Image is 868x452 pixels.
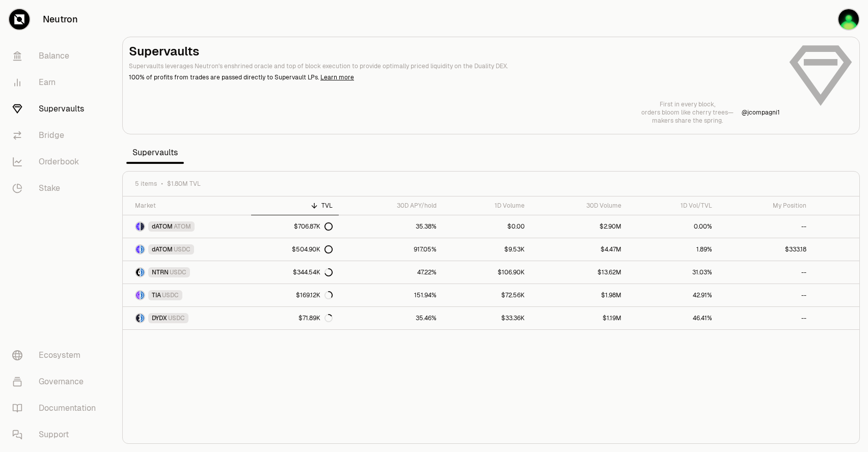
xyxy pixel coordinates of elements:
[443,215,531,238] a: $0.00
[162,291,179,299] span: USDC
[628,307,718,329] a: 46.41%
[531,307,628,329] a: $1.19M
[628,238,718,261] a: 1.89%
[251,307,338,329] a: $71.89K
[141,268,144,276] img: USDC Logo
[136,314,140,322] img: DYDX Logo
[718,261,812,284] a: --
[628,261,718,284] a: 31.03%
[152,268,169,276] span: NTRN
[251,284,338,306] a: $169.12K
[531,215,628,238] a: $2.90M
[634,202,712,210] div: 1D Vol/TVL
[4,369,110,395] a: Governance
[628,215,718,238] a: 0.00%
[4,122,110,149] a: Bridge
[339,215,443,238] a: 35.38%
[320,73,354,81] a: Learn more
[152,314,167,322] span: DYDX
[4,395,110,421] a: Documentation
[531,238,628,261] a: $4.47M
[531,261,628,284] a: $13.62M
[174,245,191,253] span: USDC
[443,307,531,329] a: $33.36K
[838,9,859,30] img: terrastation
[174,222,191,231] span: ATOM
[641,108,734,117] p: orders bloom like cherry trees—
[136,291,140,299] img: TIA Logo
[152,291,161,299] span: TIA
[443,238,531,261] a: $9.53K
[152,245,173,253] span: dATOM
[123,215,251,238] a: dATOM LogoATOM LogodATOMATOM
[136,222,140,231] img: dATOM Logo
[167,180,201,188] span: $1.80M TVL
[4,43,110,69] a: Balance
[251,238,338,261] a: $504.90K
[296,291,333,299] div: $169.12K
[724,202,806,210] div: My Position
[443,284,531,306] a: $72.56K
[641,100,734,125] a: First in every block,orders bloom like cherry trees—makers share the spring.
[135,202,245,210] div: Market
[449,202,525,210] div: 1D Volume
[4,69,110,96] a: Earn
[742,108,780,117] a: @jcompagni1
[123,238,251,261] a: dATOM LogoUSDC LogodATOMUSDC
[129,43,780,60] h2: Supervaults
[123,307,251,329] a: DYDX LogoUSDC LogoDYDXUSDC
[251,261,338,284] a: $344.54K
[345,202,437,210] div: 30D APY/hold
[126,143,184,163] span: Supervaults
[443,261,531,284] a: $106.90K
[537,202,621,210] div: 30D Volume
[4,342,110,369] a: Ecosystem
[129,73,780,82] p: 100% of profits from trades are passed directly to Supervault LPs.
[136,245,140,253] img: dATOM Logo
[152,222,173,231] span: dATOM
[718,284,812,306] a: --
[293,268,333,276] div: $344.54K
[4,96,110,122] a: Supervaults
[531,284,628,306] a: $1.98M
[141,291,144,299] img: USDC Logo
[641,100,734,108] p: First in every block,
[141,245,144,253] img: USDC Logo
[718,238,812,261] a: $333.18
[135,180,157,188] span: 5 items
[129,62,780,71] p: Supervaults leverages Neutron's enshrined oracle and top of block execution to provide optimally ...
[123,284,251,306] a: TIA LogoUSDC LogoTIAUSDC
[4,149,110,175] a: Orderbook
[742,108,780,117] p: @ jcompagni1
[4,421,110,448] a: Support
[168,314,185,322] span: USDC
[339,284,443,306] a: 151.94%
[141,222,144,231] img: ATOM Logo
[339,238,443,261] a: 917.05%
[339,261,443,284] a: 47.22%
[4,175,110,202] a: Stake
[257,202,332,210] div: TVL
[136,268,140,276] img: NTRN Logo
[294,222,333,231] div: $706.87K
[251,215,338,238] a: $706.87K
[170,268,186,276] span: USDC
[718,215,812,238] a: --
[718,307,812,329] a: --
[641,117,734,125] p: makers share the spring.
[299,314,333,322] div: $71.89K
[123,261,251,284] a: NTRN LogoUSDC LogoNTRNUSDC
[141,314,144,322] img: USDC Logo
[292,245,333,253] div: $504.90K
[339,307,443,329] a: 35.46%
[628,284,718,306] a: 42.91%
